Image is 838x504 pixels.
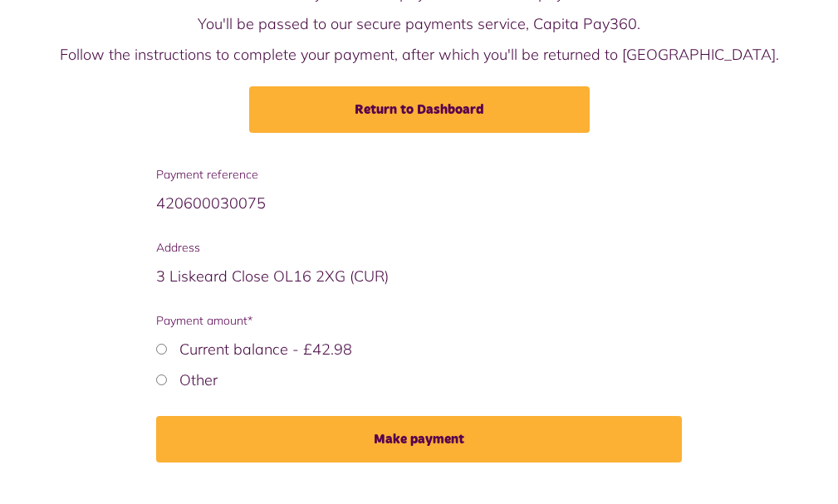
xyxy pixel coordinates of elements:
[179,370,218,389] label: Other
[156,166,682,183] span: Payment reference
[156,193,266,213] span: 420600030075
[17,43,821,66] p: Follow the instructions to complete your payment, after which you'll be returned to [GEOGRAPHIC_D...
[249,86,590,133] a: Return to Dashboard
[156,239,682,257] span: Address
[156,416,682,462] button: Make payment
[156,312,682,330] span: Payment amount*
[179,340,352,359] label: Current balance - £42.98
[17,12,821,35] p: You'll be passed to our secure payments service, Capita Pay360.
[156,267,389,286] span: 3 Liskeard Close OL16 2XG (CUR)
